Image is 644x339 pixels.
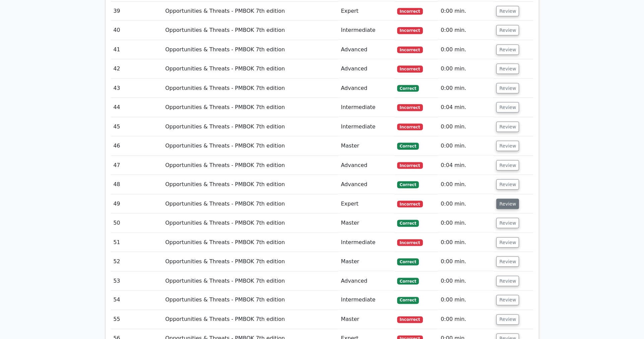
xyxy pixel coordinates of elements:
[496,83,519,94] button: Review
[338,291,395,310] td: Intermediate
[496,199,519,209] button: Review
[397,220,419,227] span: Correct
[338,175,395,194] td: Advanced
[111,310,163,329] td: 55
[338,2,395,21] td: Expert
[496,295,519,305] button: Review
[163,79,339,98] td: Opportunities & Threats - PMBOK 7th edition
[438,79,494,98] td: 0:00 min.
[163,117,339,136] td: Opportunities & Threats - PMBOK 7th edition
[397,104,423,111] span: Incorrect
[338,117,395,136] td: Intermediate
[496,315,519,325] button: Review
[496,218,519,228] button: Review
[338,194,395,214] td: Expert
[397,239,423,246] span: Incorrect
[438,2,494,21] td: 0:00 min.
[111,175,163,194] td: 48
[338,214,395,233] td: Master
[496,276,519,286] button: Review
[438,98,494,117] td: 0:04 min.
[338,79,395,98] td: Advanced
[338,310,395,329] td: Master
[438,291,494,310] td: 0:00 min.
[496,160,519,171] button: Review
[496,122,519,132] button: Review
[163,136,339,156] td: Opportunities & Threats - PMBOK 7th edition
[438,21,494,40] td: 0:00 min.
[338,233,395,252] td: Intermediate
[111,59,163,78] td: 42
[438,156,494,175] td: 0:04 min.
[111,156,163,175] td: 47
[338,40,395,59] td: Advanced
[397,124,423,130] span: Incorrect
[163,252,339,271] td: Opportunities & Threats - PMBOK 7th edition
[438,59,494,78] td: 0:00 min.
[163,59,339,78] td: Opportunities & Threats - PMBOK 7th edition
[111,272,163,291] td: 53
[163,175,339,194] td: Opportunities & Threats - PMBOK 7th edition
[397,8,423,15] span: Incorrect
[338,136,395,156] td: Master
[111,2,163,21] td: 39
[397,181,419,188] span: Correct
[163,98,339,117] td: Opportunities & Threats - PMBOK 7th edition
[111,233,163,252] td: 51
[111,79,163,98] td: 43
[163,291,339,310] td: Opportunities & Threats - PMBOK 7th edition
[163,2,339,21] td: Opportunities & Threats - PMBOK 7th edition
[111,136,163,156] td: 46
[438,40,494,59] td: 0:00 min.
[111,21,163,40] td: 40
[496,64,519,74] button: Review
[438,252,494,271] td: 0:00 min.
[496,6,519,16] button: Review
[397,27,423,34] span: Incorrect
[338,156,395,175] td: Advanced
[163,310,339,329] td: Opportunities & Threats - PMBOK 7th edition
[397,66,423,72] span: Incorrect
[338,98,395,117] td: Intermediate
[338,21,395,40] td: Intermediate
[111,214,163,233] td: 50
[438,117,494,136] td: 0:00 min.
[438,214,494,233] td: 0:00 min.
[496,45,519,55] button: Review
[163,156,339,175] td: Opportunities & Threats - PMBOK 7th edition
[397,85,419,92] span: Correct
[338,252,395,271] td: Master
[163,214,339,233] td: Opportunities & Threats - PMBOK 7th edition
[111,98,163,117] td: 44
[111,194,163,214] td: 49
[397,317,423,323] span: Incorrect
[111,117,163,136] td: 45
[438,272,494,291] td: 0:00 min.
[397,162,423,169] span: Incorrect
[111,40,163,59] td: 41
[438,136,494,156] td: 0:00 min.
[397,47,423,53] span: Incorrect
[163,272,339,291] td: Opportunities & Threats - PMBOK 7th edition
[397,297,419,304] span: Correct
[438,175,494,194] td: 0:00 min.
[163,40,339,59] td: Opportunities & Threats - PMBOK 7th edition
[496,257,519,267] button: Review
[496,179,519,190] button: Review
[397,143,419,150] span: Correct
[338,59,395,78] td: Advanced
[338,272,395,291] td: Advanced
[397,278,419,285] span: Correct
[163,233,339,252] td: Opportunities & Threats - PMBOK 7th edition
[438,233,494,252] td: 0:00 min.
[438,310,494,329] td: 0:00 min.
[496,102,519,113] button: Review
[438,194,494,214] td: 0:00 min.
[397,259,419,265] span: Correct
[496,141,519,151] button: Review
[397,201,423,208] span: Incorrect
[111,291,163,310] td: 54
[496,237,519,248] button: Review
[163,194,339,214] td: Opportunities & Threats - PMBOK 7th edition
[163,21,339,40] td: Opportunities & Threats - PMBOK 7th edition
